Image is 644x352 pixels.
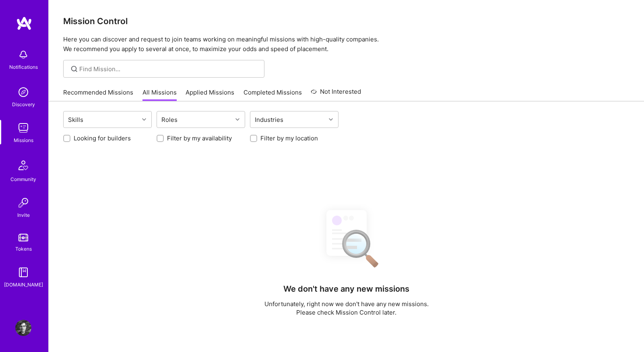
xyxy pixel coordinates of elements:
[70,64,79,74] i: icon SearchGrey
[17,211,30,219] div: Invite
[10,175,36,183] div: Community
[186,88,234,101] a: Applied Missions
[74,134,131,142] label: Looking for builders
[235,117,239,121] i: icon Chevron
[167,134,232,142] label: Filter by my availability
[14,136,33,144] div: Missions
[15,47,31,63] img: bell
[15,245,32,253] div: Tokens
[4,280,43,289] div: [DOMAIN_NAME]
[15,195,31,211] img: Invite
[66,114,85,126] div: Skills
[63,16,630,26] h3: Mission Control
[15,264,31,280] img: guide book
[264,308,429,317] p: Please check Mission Control later.
[312,203,381,273] img: No Results
[16,16,32,31] img: logo
[283,284,409,294] h4: We don't have any new missions
[63,88,133,101] a: Recommended Missions
[12,100,35,109] div: Discovery
[142,88,177,101] a: All Missions
[15,120,31,136] img: teamwork
[79,65,258,73] input: Find Mission...
[260,134,318,142] label: Filter by my location
[142,117,146,121] i: icon Chevron
[329,117,333,121] i: icon Chevron
[311,87,361,101] a: Not Interested
[253,114,285,126] div: Industries
[159,114,180,126] div: Roles
[15,320,31,336] img: User Avatar
[13,320,33,336] a: User Avatar
[15,84,31,100] img: discovery
[19,234,28,241] img: tokens
[9,63,38,71] div: Notifications
[63,35,630,54] p: Here you can discover and request to join teams working on meaningful missions with high-quality ...
[14,156,33,175] img: Community
[264,300,429,308] p: Unfortunately, right now we don't have any new missions.
[244,88,302,101] a: Completed Missions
